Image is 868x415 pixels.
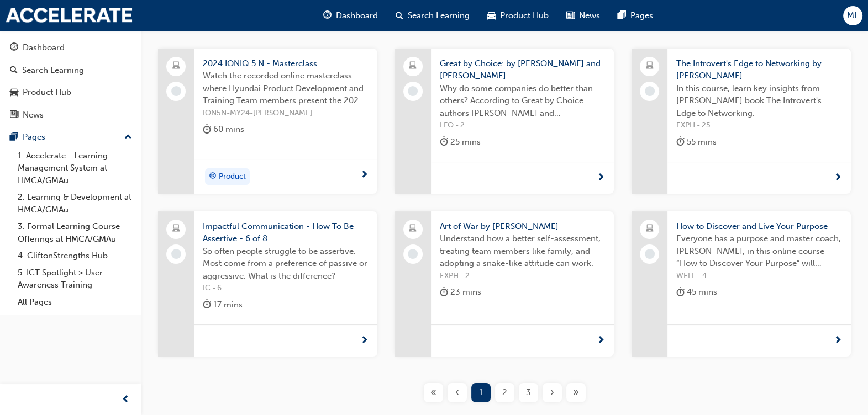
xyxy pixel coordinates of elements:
[440,270,606,283] span: EXPH - 2
[526,386,531,399] span: 3
[323,9,332,23] span: guage-icon
[630,9,653,22] span: Pages
[4,127,136,147] button: Pages
[23,131,45,143] div: Pages
[676,270,842,283] span: WELL - 4
[360,336,369,346] span: next-icon
[597,336,605,346] span: next-icon
[10,88,18,98] span: car-icon
[455,386,459,399] span: ‹
[10,132,18,142] span: pages-icon
[676,135,717,149] div: 55 mins
[171,86,181,96] span: learningRecordVerb_NONE-icon
[440,135,481,149] div: 25 mins
[395,211,614,357] a: Art of War by [PERSON_NAME]Understand how a better self-assessment, treating team members like fa...
[203,107,369,120] span: ION5N-MY24-[PERSON_NAME]
[676,220,842,233] span: How to Discover and Live Your Purpose
[122,393,130,407] span: prev-icon
[834,336,842,346] span: next-icon
[23,109,44,121] div: News
[10,66,18,76] span: search-icon
[676,232,842,270] span: Everyone has a purpose and master coach, [PERSON_NAME], in this online course “How to Discover Yo...
[158,211,377,357] a: Impactful Communication - How To Be Assertive - 6 of 8So often people struggle to be assertive. M...
[408,9,470,22] span: Search Learning
[609,4,662,27] a: pages-iconPages
[4,60,136,81] a: Search Learning
[203,298,243,312] div: 17 mins
[203,123,211,136] span: duration-icon
[203,70,369,107] span: Watch the recorded online masterclass where Hyundai Product Development and Training Team members...
[430,386,436,399] span: «
[445,383,469,402] button: Previous page
[469,383,493,402] button: Page 1
[158,49,377,194] a: 2024 IONIQ 5 N - MasterclassWatch the recorded online masterclass where Hyundai Product Developme...
[479,386,483,399] span: 1
[618,9,626,23] span: pages-icon
[550,386,554,399] span: ›
[396,9,403,23] span: search-icon
[440,135,448,149] span: duration-icon
[13,147,136,189] a: 1. Accelerate - Learning Management System at HMCA/GMAu
[597,173,605,183] span: next-icon
[360,171,369,180] span: next-icon
[203,123,244,136] div: 60 mins
[203,245,369,283] span: So often people struggle to be assertive. Most come from a preference of passive or aggressive. W...
[13,218,136,247] a: 3. Formal Learning Course Offerings at HMCA/GMAu
[10,110,18,120] span: news-icon
[13,247,136,264] a: 4. CliftonStrengths Hub
[4,82,136,103] a: Product Hub
[124,130,132,145] span: up-icon
[676,82,842,120] span: In this course, learn key insights from [PERSON_NAME] book The Introvert's Edge to Networking.
[4,38,136,58] a: Dashboard
[440,285,448,299] span: duration-icon
[172,59,180,73] span: laptop-icon
[440,119,606,132] span: LFO - 2
[23,86,71,99] div: Product Hub
[209,169,217,184] span: target-icon
[10,43,18,53] span: guage-icon
[440,82,606,120] span: Why do some companies do better than others? According to Great by Choice authors [PERSON_NAME] a...
[573,386,579,399] span: »
[203,298,211,312] span: duration-icon
[172,222,180,236] span: laptop-icon
[408,86,418,96] span: learningRecordVerb_NONE-icon
[387,4,478,27] a: search-iconSearch Learning
[13,264,136,294] a: 5. ICT Spotlight > User Awareness Training
[847,9,859,22] span: ML
[23,41,65,54] div: Dashboard
[409,59,417,73] span: laptop-icon
[13,189,136,218] a: 2. Learning & Development at HMCA/GMAu
[500,9,549,22] span: Product Hub
[440,232,606,270] span: Understand how a better self-assessment, treating team members like family, and adopting a snake-...
[478,4,557,27] a: car-iconProduct Hub
[676,135,685,149] span: duration-icon
[171,249,181,259] span: learningRecordVerb_NONE-icon
[502,386,507,399] span: 2
[408,249,418,259] span: learningRecordVerb_NONE-icon
[579,9,600,22] span: News
[13,294,136,311] a: All Pages
[557,4,609,27] a: news-iconNews
[4,35,136,127] button: DashboardSearch LearningProduct HubNews
[422,383,445,402] button: First page
[676,57,842,82] span: The Introvert's Edge to Networking by [PERSON_NAME]
[440,285,481,299] div: 23 mins
[203,282,369,295] span: IC - 6
[440,220,606,233] span: Art of War by [PERSON_NAME]
[517,383,540,402] button: Page 3
[645,249,655,259] span: learningRecordVerb_NONE-icon
[314,4,387,27] a: guage-iconDashboard
[409,222,417,236] span: laptop-icon
[645,86,655,96] span: learningRecordVerb_NONE-icon
[6,8,133,23] img: accelerate-hmca
[564,383,588,402] button: Last page
[22,64,84,77] div: Search Learning
[219,171,246,183] span: Product
[395,49,614,194] a: Great by Choice: by [PERSON_NAME] and [PERSON_NAME]Why do some companies do better than others? A...
[540,383,564,402] button: Next page
[843,6,862,25] button: ML
[336,9,378,22] span: Dashboard
[632,211,851,357] a: How to Discover and Live Your PurposeEveryone has a purpose and master coach, [PERSON_NAME], in t...
[676,285,685,299] span: duration-icon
